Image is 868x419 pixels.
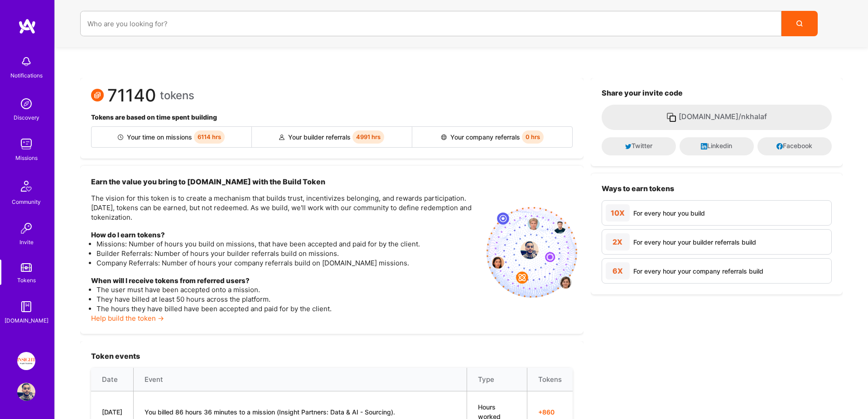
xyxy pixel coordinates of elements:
[527,368,573,391] th: Tokens
[91,193,479,222] p: The vision for this token is to create a mechanism that builds trust, incentivizes belonging, and...
[487,207,577,298] img: invite
[17,298,35,316] img: guide book
[194,130,225,144] span: 6114 hrs
[441,135,447,140] img: Company referral icon
[96,285,479,294] li: The user must have been accepted onto a mission.
[279,135,285,140] img: Builder referral icon
[134,368,467,391] th: Event
[522,130,544,144] span: 0 hrs
[96,239,479,249] li: Missions: Number of hours you build on missions, that have been accepted and paid for by the client.
[15,153,38,163] div: Missions
[91,231,479,239] h4: How do I earn tokens?
[21,263,32,272] img: tokens
[96,249,479,258] li: Builder Referrals: Number of hours your builder referrals build on missions.
[96,304,479,313] li: The hours they have billed have been accepted and paid for by the client.
[17,219,35,237] img: Invite
[17,352,35,370] img: Insight Partners: Data & AI - Sourcing
[87,12,774,35] input: Who are you looking for?
[118,135,123,140] img: Builder icon
[602,105,832,130] button: [DOMAIN_NAME]/nkhalaf
[91,114,573,121] h4: Tokens are based on time spent building
[17,53,35,71] img: bell
[107,91,156,100] span: 71140
[602,89,832,97] h3: Share your invite code
[602,137,676,155] button: Twitter
[91,368,134,391] th: Date
[91,89,104,101] img: Token icon
[91,314,164,323] a: Help build the token →
[521,241,539,259] img: profile
[467,368,527,391] th: Type
[17,275,36,285] div: Tokens
[96,258,479,268] li: Company Referrals: Number of hours your company referrals build on [DOMAIN_NAME] missions.
[19,237,34,247] div: Invite
[91,277,479,285] h4: When will I receive tokens from referred users?
[17,95,35,113] img: discovery
[5,316,48,325] div: [DOMAIN_NAME]
[12,197,41,207] div: Community
[15,352,38,370] a: Insight Partners: Data & AI - Sourcing
[633,266,763,276] div: For every hour your company referrals build
[96,294,479,304] li: They have billed at least 50 hours across the platform.
[17,383,35,401] img: User Avatar
[606,204,630,222] div: 10X
[538,407,562,417] span: + 860
[91,352,573,361] h3: Token events
[701,143,707,149] i: icon LinkedInDark
[680,137,754,155] button: Linkedin
[92,127,252,147] div: Your time on missions
[10,71,43,80] div: Notifications
[412,127,572,147] div: Your company referrals
[15,175,37,197] img: Community
[18,18,36,34] img: logo
[776,143,783,149] i: icon Facebook
[606,233,630,250] div: 2X
[17,135,35,153] img: teamwork
[14,113,39,122] div: Discovery
[757,137,832,155] button: Facebook
[796,20,803,27] i: icon Search
[15,383,38,401] a: User Avatar
[91,177,479,187] h3: Earn the value you bring to [DOMAIN_NAME] with the Build Token
[625,143,632,149] i: icon Twitter
[606,262,630,279] div: 6X
[252,127,412,147] div: Your builder referrals
[160,91,194,100] span: tokens
[602,184,832,193] h3: Ways to earn tokens
[633,237,756,247] div: For every hour your builder referrals build
[666,112,677,123] i: icon Copy
[633,208,705,218] div: For every hour you build
[352,130,384,144] span: 4991 hrs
